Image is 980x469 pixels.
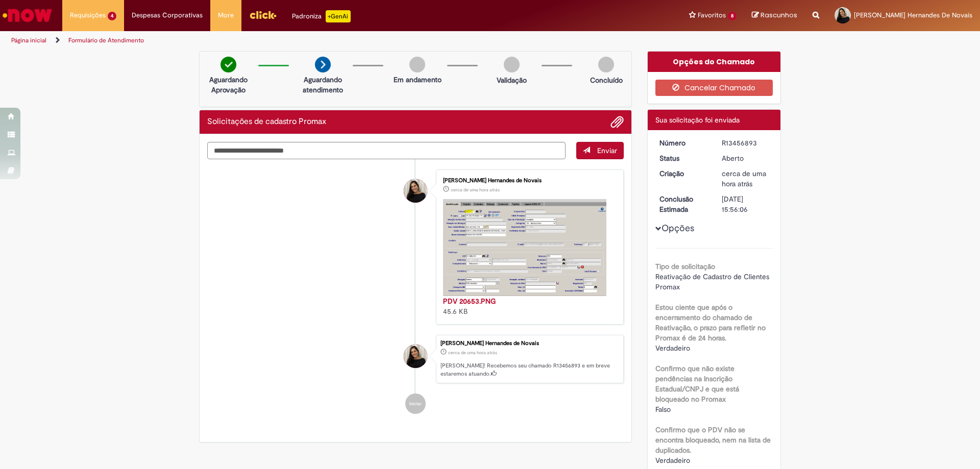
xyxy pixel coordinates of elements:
span: Verdadeiro [655,456,690,465]
span: Falso [655,405,671,414]
img: click_logo_yellow_360x200.png [249,7,277,22]
dt: Criação [652,168,715,179]
div: Bianca Paina Hernandes de Novais [404,344,427,368]
span: cerca de uma hora atrás [722,169,766,188]
span: Reativação de Cadastro de Clientes Promax [655,272,771,291]
div: Opções do Chamado [648,52,781,72]
dt: Número [652,138,715,148]
a: Rascunhos [752,11,797,20]
img: img-circle-grey.png [504,57,520,72]
b: Confirmo que não existe pendências na Inscrição Estadual/CNPJ e que está bloqueado no Promax [655,364,739,404]
p: [PERSON_NAME]! Recebemos seu chamado R13456893 e em breve estaremos atuando. [440,362,618,378]
time: 28/08/2025 10:55:48 [451,187,500,193]
span: Favoritos [698,10,726,20]
img: img-circle-grey.png [598,57,614,72]
p: Aguardando Aprovação [204,75,253,95]
div: [PERSON_NAME] Hernandes de Novais [443,178,613,184]
span: Enviar [597,146,617,155]
p: Validação [497,75,527,85]
h2: Solicitações de cadastro Promax Histórico de tíquete [207,117,326,127]
span: Sua solicitação foi enviada [655,115,740,125]
dt: Status [652,153,715,163]
div: 28/08/2025 10:55:58 [722,168,769,189]
p: Aguardando atendimento [298,75,348,95]
div: Aberto [722,153,769,163]
span: Verdadeiro [655,343,690,353]
a: PDV 20653.PNG [443,297,496,306]
textarea: Digite sua mensagem aqui... [207,142,566,159]
span: Rascunhos [761,10,797,20]
a: Formulário de Atendimento [68,36,144,44]
span: Requisições [70,10,106,20]
dt: Conclusão Estimada [652,194,715,214]
b: Estou ciente que após o encerramento do chamado de Reativação, o prazo para refletir no Promax é ... [655,303,766,342]
ul: Trilhas de página [8,31,646,50]
a: Página inicial [11,36,46,44]
button: Enviar [576,142,624,159]
button: Adicionar anexos [610,115,624,129]
span: cerca de uma hora atrás [451,187,500,193]
ul: Histórico de tíquete [207,159,624,425]
img: check-circle-green.png [220,57,236,72]
span: cerca de uma hora atrás [448,350,497,356]
img: arrow-next.png [315,57,331,72]
div: [DATE] 15:56:06 [722,194,769,214]
time: 28/08/2025 10:55:58 [448,350,497,356]
span: [PERSON_NAME] Hernandes De Novais [854,11,972,19]
span: More [218,10,234,20]
b: Tipo de solicitação [655,262,715,271]
li: Bianca Paina Hernandes de Novais [207,335,624,384]
div: 45.6 KB [443,296,613,316]
img: ServiceNow [1,5,54,26]
time: 28/08/2025 10:55:58 [722,169,766,188]
b: Confirmo que o PDV não se encontra bloqueado, nem na lista de duplicados. [655,425,771,455]
span: 4 [108,12,116,20]
span: Despesas Corporativas [132,10,203,20]
p: Em andamento [394,75,442,85]
button: Cancelar Chamado [655,80,773,96]
p: +GenAi [326,10,351,22]
span: 8 [728,12,737,20]
img: img-circle-grey.png [409,57,425,72]
div: Padroniza [292,10,351,22]
div: Bianca Paina Hernandes de Novais [404,179,427,203]
div: [PERSON_NAME] Hernandes de Novais [440,340,618,347]
div: R13456893 [722,138,769,148]
p: Concluído [590,75,623,85]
